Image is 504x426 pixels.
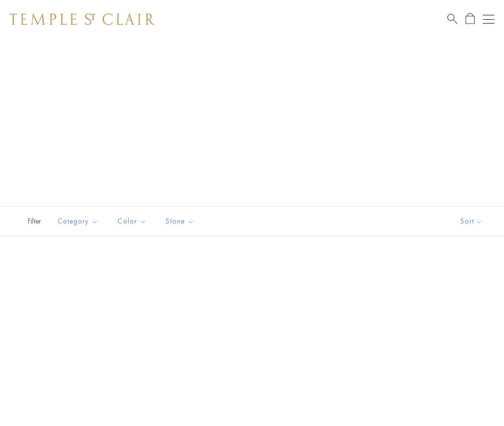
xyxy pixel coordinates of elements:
[161,215,202,227] span: Stone
[110,211,154,232] button: Color
[158,211,202,232] button: Stone
[447,13,457,25] a: Search
[50,211,106,232] button: Category
[483,13,494,25] button: Open navigation
[113,215,154,227] span: Color
[466,13,475,25] a: Open Shopping Bag
[10,13,155,25] img: Temple St. Clair
[439,207,504,236] button: Show sort by
[53,215,106,227] span: Category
